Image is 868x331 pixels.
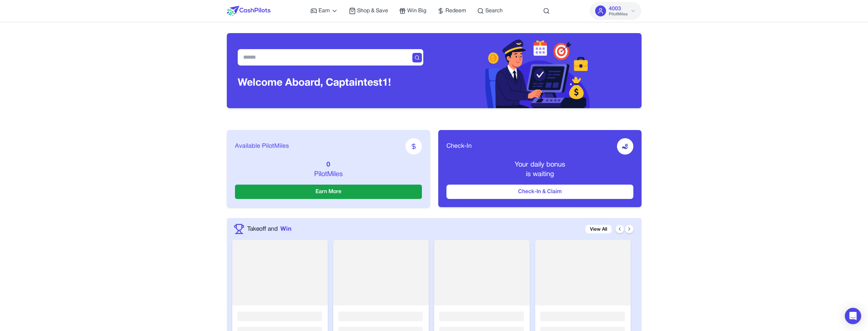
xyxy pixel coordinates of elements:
[446,160,633,170] p: Your daily bonus
[235,170,422,179] p: PilotMiles
[407,7,426,15] span: Win Big
[310,7,338,15] a: Earn
[235,160,422,170] p: 0
[349,7,388,15] a: Shop & Save
[445,7,466,15] span: Redeem
[357,7,388,15] span: Shop & Save
[235,185,422,199] button: Earn More
[280,225,291,233] span: Win
[437,7,466,15] a: Redeem
[399,7,426,15] a: Win Big
[227,6,270,16] img: CashPilots Logo
[609,5,621,13] span: 4003
[586,225,612,233] a: View All
[247,225,278,233] span: Takeoff and
[319,7,330,15] span: Earn
[247,225,291,233] a: Takeoff andWin
[845,308,861,324] div: Open Intercom Messenger
[446,185,633,199] button: Check-In & Claim
[590,2,641,20] button: 4003PilotMiles
[446,142,472,151] span: Check-In
[622,143,629,150] img: receive-dollar
[609,12,628,17] span: PilotMiles
[485,33,590,108] img: Header decoration
[526,171,554,177] span: is waiting
[477,7,503,15] a: Search
[485,7,503,15] span: Search
[235,142,289,151] span: Available PilotMiles
[238,77,391,89] h3: Welcome Aboard, Captain test1!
